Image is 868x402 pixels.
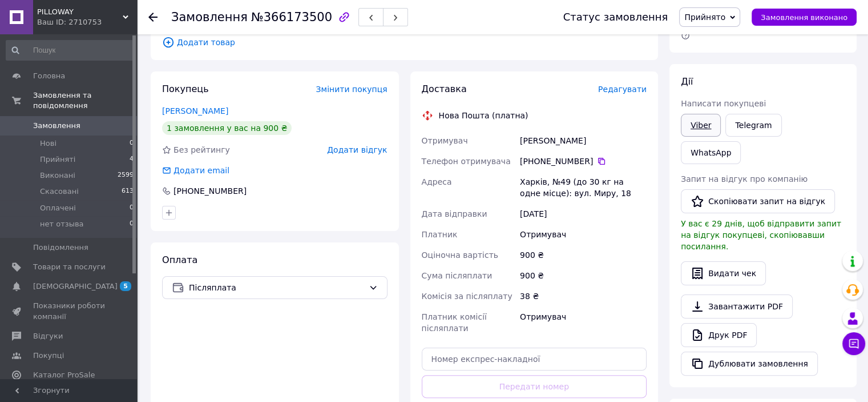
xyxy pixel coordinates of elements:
span: Оплата [162,254,197,265]
span: Дата відправки [422,209,487,218]
span: Платник комісії післяплати [422,312,487,333]
a: [PERSON_NAME] [162,106,228,116]
span: Відгуки [33,331,63,341]
div: Ваш ID: 2710753 [37,17,137,27]
span: 2599 [118,170,134,181]
span: Додати відгук [327,145,387,154]
input: Пошук [6,40,135,61]
span: Замовлення виконано [761,13,847,22]
div: Додати email [161,165,231,176]
span: Дії [681,76,693,87]
div: [DATE] [518,204,649,224]
span: Запит на відгук про компанію [681,174,808,184]
div: Отримувач [518,307,649,339]
span: Телефон отримувача [422,157,511,166]
span: 5 [120,281,131,291]
span: 4 [130,154,134,165]
button: Видати чек [681,261,766,285]
span: Редагувати [598,85,647,94]
span: Прийняті [40,154,75,165]
button: Дублювати замовлення [681,352,818,376]
div: 900 ₴ [518,245,649,265]
span: Післяплата [189,281,364,294]
span: 613 [122,186,134,197]
div: 1 замовлення у вас на 900 ₴ [162,121,292,135]
div: Харків, №49 (до 30 кг на одне місце): вул. Миру, 18 [518,172,649,204]
div: Повернутися назад [148,11,158,23]
span: нет отзыва [40,219,84,229]
span: Змінити покупця [316,85,387,94]
span: Написати покупцеві [681,99,766,108]
span: Замовлення та повідомлення [33,90,137,111]
span: Виконані [40,170,75,181]
input: Номер експрес-накладної [422,348,647,371]
span: Показники роботи компанії [33,301,106,321]
a: Viber [681,114,721,137]
div: [PERSON_NAME] [518,130,649,151]
span: Оплачені [40,203,76,213]
div: [PHONE_NUMBER] [172,185,248,197]
span: Замовлення [171,10,248,24]
div: [PHONE_NUMBER] [520,156,647,167]
div: 900 ₴ [518,265,649,286]
span: PILLOWAY [37,7,123,17]
span: Додати товар [162,36,647,49]
span: 0 [130,138,134,149]
span: Отримувач [422,136,468,145]
span: Покупець [162,83,209,94]
span: Скасовані [40,186,79,197]
span: [DEMOGRAPHIC_DATA] [33,281,118,292]
span: Комісія за післяплату [422,292,512,301]
span: Головна [33,71,65,81]
button: Замовлення виконано [752,9,857,26]
span: Сума післяплати [422,271,492,280]
span: Замовлення [33,121,80,131]
span: Покупці [33,351,64,361]
button: Скопіювати запит на відгук [681,189,835,213]
span: Без рейтингу [173,145,230,154]
span: Комісія за замовлення з сайту [681,19,811,40]
div: Нова Пошта (платна) [436,110,531,121]
div: 38 ₴ [518,286,649,307]
span: №366173500 [251,10,332,24]
span: Доставка [422,83,467,94]
span: 0 [130,219,134,229]
a: Друк PDF [681,323,757,347]
button: Чат з покупцем [842,332,865,355]
span: Прийнято [684,13,725,22]
span: Нові [40,138,56,149]
span: 0 [130,203,134,213]
span: Адреса [422,177,452,186]
span: Оціночна вартість [422,250,498,260]
span: Платник [422,230,458,239]
span: У вас є 29 днів, щоб відправити запит на відгук покупцеві, скопіювавши посилання. [681,219,841,251]
a: Telegram [725,114,781,137]
div: Додати email [172,165,231,176]
a: Завантажити PDF [681,294,793,319]
a: WhatsApp [681,141,741,164]
span: Товари та послуги [33,262,106,272]
div: Отримувач [518,224,649,245]
div: Статус замовлення [563,11,668,23]
span: Повідомлення [33,242,88,253]
span: Каталог ProSale [33,370,95,380]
